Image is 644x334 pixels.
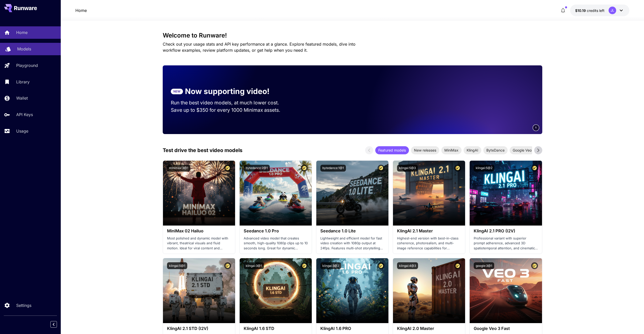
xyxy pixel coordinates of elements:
p: Advanced video model that creates smooth, high-quality 1080p clips up to 10 seconds long. Great f... [244,236,308,251]
img: alt [393,258,465,323]
button: bytedance:2@1 [244,165,270,172]
img: alt [163,258,235,323]
h3: KlingAI 1.6 STD [244,326,308,331]
h3: Seedance 1.0 Lite [320,229,384,233]
h3: Seedance 1.0 Pro [244,229,308,233]
button: bytedance:1@1 [320,165,346,172]
p: Playground [16,62,38,68]
p: Now supporting video! [185,86,269,97]
p: Professional variant with superior prompt adherence, advanced 3D spatiotemporal attention, and ci... [474,236,538,251]
div: Featured models [375,146,409,154]
p: Lightweight and efficient model for fast video creation with 1080p output at 24fps. Features mult... [320,236,384,251]
img: alt [470,161,542,226]
p: Wallet [16,95,28,101]
p: NEW [173,89,180,94]
button: Certified Model – Vetted for best performance and includes a commercial license. [301,165,308,172]
span: MiniMax [441,147,462,153]
h3: MiniMax 02 Hailuo [167,229,231,233]
p: Run the best video models, at much lower cost. [171,99,289,106]
button: klingai:4@3 [397,262,418,269]
span: $10.19 [575,8,587,13]
div: ByteDance [483,146,508,154]
button: Certified Model – Vetted for best performance and includes a commercial license. [378,262,384,269]
button: Certified Model – Vetted for best performance and includes a commercial license. [224,165,231,172]
p: Usage [16,128,28,134]
span: New releases [411,147,439,153]
p: Settings [16,302,31,308]
p: Test drive the best video models [163,146,242,154]
span: Check out your usage stats and API key performance at a glance. Explore featured models, dive int... [163,42,356,53]
p: Library [16,79,30,85]
p: API Keys [16,112,33,118]
img: alt [240,161,312,226]
button: Certified Model – Vetted for best performance and includes a commercial license. [301,262,308,269]
div: $10.1932 [575,8,605,13]
button: Certified Model – Vetted for best performance and includes a commercial license. [531,165,538,172]
button: klingai:5@1 [167,262,187,269]
button: klingai:5@3 [397,165,418,172]
h3: KlingAI 2.1 Master [397,229,461,233]
button: Certified Model – Vetted for best performance and includes a commercial license. [378,165,384,172]
span: Google Veo [510,147,535,153]
div: JL [609,7,616,14]
div: KlingAI [464,146,481,154]
h3: KlingAI 2.0 Master [397,326,461,331]
div: New releases [411,146,439,154]
div: Collapse sidebar [54,320,61,329]
p: Home [16,29,28,35]
h3: KlingAI 2.1 STD (I2V) [167,326,231,331]
div: MiniMax [441,146,462,154]
span: KlingAI [464,147,481,153]
div: Google Veo [510,146,535,154]
span: credits left [587,8,605,13]
img: alt [316,161,388,226]
img: alt [393,161,465,226]
h3: KlingAI 2.1 PRO (I2V) [474,229,538,233]
img: alt [240,258,312,323]
button: klingai:3@2 [320,262,341,269]
button: google:3@1 [474,262,494,269]
img: alt [163,161,235,226]
nav: breadcrumb [75,7,87,13]
button: Certified Model – Vetted for best performance and includes a commercial license. [454,262,461,269]
button: minimax:3@1 [167,165,190,172]
button: klingai:3@1 [244,262,264,269]
span: ByteDance [483,147,508,153]
button: $10.1932JL [570,5,629,16]
button: Certified Model – Vetted for best performance and includes a commercial license. [454,165,461,172]
button: Collapse sidebar [50,321,57,328]
span: Featured models [375,147,409,153]
p: Models [17,46,31,52]
p: Most polished and dynamic model with vibrant, theatrical visuals and fluid motion. Ideal for vira... [167,236,231,251]
img: alt [316,258,388,323]
span: 1 [535,126,537,129]
h3: Google Veo 3 Fast [474,326,538,331]
p: Save up to $350 for every 1000 Minimax assets. [171,106,289,114]
button: Certified Model – Vetted for best performance and includes a commercial license. [531,262,538,269]
a: Home [75,7,87,13]
p: Highest-end version with best-in-class coherence, photorealism, and multi-image reference capabil... [397,236,461,251]
h3: KlingAI 1.6 PRO [320,326,384,331]
img: alt [470,258,542,323]
h3: Welcome to Runware! [163,32,542,39]
button: Certified Model – Vetted for best performance and includes a commercial license. [224,262,231,269]
button: klingai:5@2 [474,165,494,172]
